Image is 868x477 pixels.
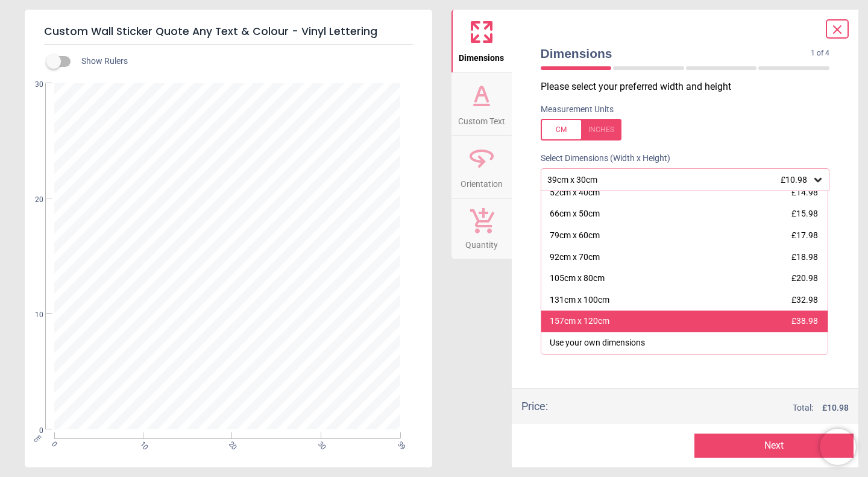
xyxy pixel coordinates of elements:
span: Quantity [465,233,498,251]
span: £15.98 [791,209,818,218]
button: Quantity [451,199,512,259]
div: 52cm x 40cm [550,187,600,199]
span: Custom Text [458,110,505,128]
div: 66cm x 50cm [550,208,600,220]
span: £32.98 [791,295,818,305]
div: 131cm x 100cm [550,294,609,306]
div: 105cm x 80cm [550,273,605,285]
button: Next [694,434,854,458]
p: Please select your preferred width and height [541,80,840,93]
span: Dimensions [459,46,504,65]
h5: Custom Wall Sticker Quote Any Text & Colour - Vinyl Lettering [44,19,413,45]
span: 10 [20,310,43,320]
div: Show Rulers [54,54,432,69]
span: 0 [20,426,43,436]
span: 1 of 4 [811,48,829,58]
span: 10.98 [827,403,849,412]
div: Total: [566,402,849,414]
span: £ [822,402,849,414]
div: 39cm x 30cm [546,175,813,185]
span: 20 [20,195,43,205]
span: Orientation [461,172,503,191]
div: 79cm x 60cm [550,230,600,242]
div: 157cm x 120cm [550,315,609,327]
span: £14.98 [791,188,818,197]
span: £10.98 [781,175,807,185]
button: Orientation [451,136,512,198]
div: 92cm x 70cm [550,251,600,264]
span: £17.98 [791,230,818,240]
span: Dimensions [541,45,811,62]
button: Dimensions [451,10,512,72]
label: Select Dimensions (Width x Height) [531,153,670,165]
span: £20.98 [791,273,818,283]
span: 30 [20,80,43,90]
iframe: Brevo live chat [820,429,856,465]
button: Custom Text [451,73,512,136]
span: £18.98 [791,252,818,262]
label: Measurement Units [541,104,614,116]
div: Price : [521,399,548,414]
span: £38.98 [791,316,818,326]
div: Use your own dimensions [550,337,645,349]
